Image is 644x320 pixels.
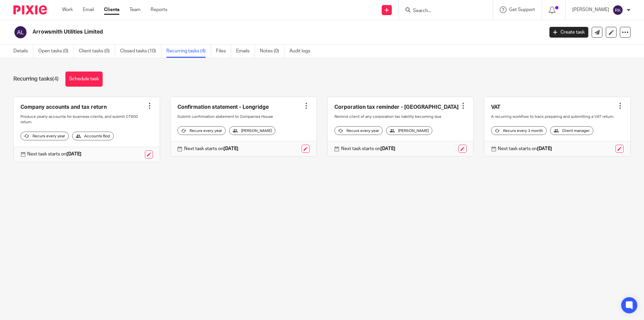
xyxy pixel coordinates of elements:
[386,126,432,135] div: [PERSON_NAME]
[79,45,115,58] a: Client tasks (0)
[20,132,69,140] div: Recurs every year
[27,151,82,157] p: Next task starts on
[216,45,231,58] a: Files
[184,145,238,152] p: Next task starts on
[151,6,167,13] a: Reports
[13,25,28,39] img: svg%3E
[13,5,47,14] img: Pixie
[65,72,103,87] a: Schedule task
[120,45,161,58] a: Closed tasks (10)
[13,76,59,83] h1: Recurring tasks
[509,7,535,12] span: Get Support
[166,45,211,58] a: Recurring tasks (4)
[236,45,255,58] a: Emails
[341,145,395,152] p: Next task starts on
[83,6,94,13] a: Email
[33,29,438,36] h2: Arrowsmith Utilities Limited
[572,6,609,13] p: [PERSON_NAME]
[612,5,623,15] img: svg%3E
[289,45,315,58] a: Audit logs
[177,126,226,135] div: Recurs every year
[72,132,114,140] div: Accounts Bod
[334,126,383,135] div: Recurs every year
[52,76,59,82] span: (4)
[498,145,552,152] p: Next task starts on
[260,45,284,58] a: Notes (0)
[104,6,119,13] a: Clients
[223,146,238,151] strong: [DATE]
[491,126,547,135] div: Recurs every 3 month
[380,146,395,151] strong: [DATE]
[13,45,33,58] a: Details
[129,6,141,13] a: Team
[537,146,552,151] strong: [DATE]
[550,126,593,135] div: Client manager
[66,152,82,156] strong: [DATE]
[229,126,275,135] div: [PERSON_NAME]
[549,27,588,38] a: Create task
[62,6,73,13] a: Work
[412,8,473,14] input: Search
[38,45,74,58] a: Open tasks (0)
